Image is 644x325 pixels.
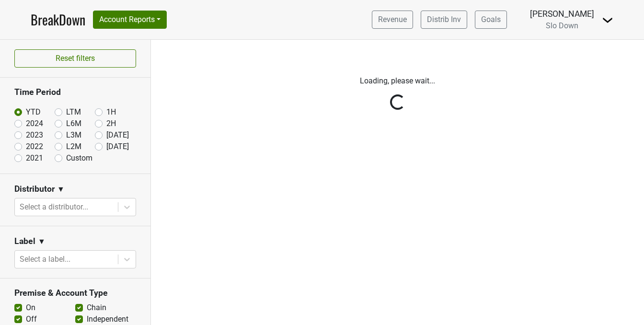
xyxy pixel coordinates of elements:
[421,11,467,29] a: Distrib Inv
[31,10,85,30] a: BreakDown
[372,11,413,29] a: Revenue
[158,75,637,87] p: Loading, please wait...
[93,11,167,29] button: Account Reports
[475,11,507,29] a: Goals
[546,21,578,30] span: Slo Down
[530,8,594,20] div: [PERSON_NAME]
[602,14,613,26] img: Dropdown Menu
